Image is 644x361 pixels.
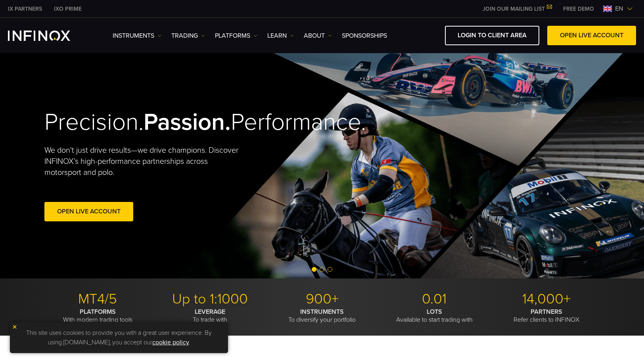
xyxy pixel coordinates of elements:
a: OPEN LIVE ACCOUNT [547,26,636,45]
span: Go to slide 1 [312,267,316,272]
strong: LEVERAGE [195,308,225,316]
p: With modern trading tools [44,308,151,324]
img: yellow close icon [12,324,17,330]
p: Refer clients to INFINOX [493,308,600,324]
a: INFINOX Logo [8,31,89,41]
a: TRADING [171,31,205,40]
a: cookie policy [152,338,189,346]
p: We don't just drive results—we drive champions. Discover INFINOX’s high-performance partnerships ... [44,145,244,178]
a: SPONSORSHIPS [342,31,387,40]
strong: Passion. [144,108,231,136]
p: 900+ [269,290,375,308]
a: LOGIN TO CLIENT AREA [445,26,539,45]
p: This site uses cookies to provide you with a great user experience. By using [DOMAIN_NAME], you a... [14,326,224,349]
a: INFINOX MENU [557,5,600,13]
p: To diversify your portfolio [269,308,375,324]
strong: INSTRUMENTS [300,308,344,316]
p: MT4/5 [44,290,151,308]
a: Open Live Account [44,202,133,221]
a: Learn [267,31,294,40]
p: Available to start trading with [381,308,487,324]
span: Go to slide 2 [320,267,324,272]
a: ABOUT [304,31,332,40]
a: JOIN OUR MAILING LIST [477,6,557,12]
p: Up to 1:1000 [157,290,263,308]
a: Instruments [113,31,161,40]
h2: Precision. Performance. [44,108,294,137]
span: en [612,4,627,13]
a: PLATFORMS [215,31,257,40]
strong: PLATFORMS [80,308,116,316]
span: Go to slide 3 [328,267,332,272]
strong: PARTNERS [531,308,562,316]
strong: LOTS [427,308,442,316]
a: INFINOX [2,5,48,13]
p: To trade with [157,308,263,324]
p: 0.01 [381,290,487,308]
p: 14,000+ [493,290,600,308]
a: INFINOX [48,5,88,13]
